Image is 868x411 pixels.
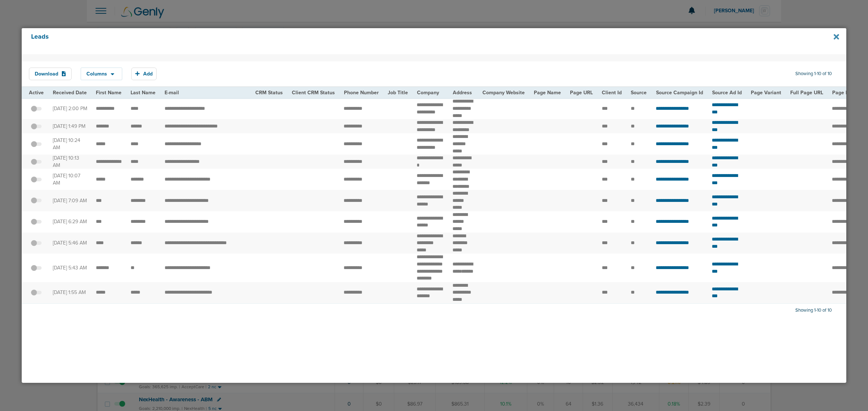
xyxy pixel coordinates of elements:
[712,90,742,96] span: Source Ad Id
[143,71,153,77] span: Add
[48,233,92,254] td: [DATE] 5:46 AM
[570,90,593,96] span: Page URL
[48,133,92,155] td: [DATE] 10:24 AM
[786,87,827,98] th: Full Page URL
[656,90,703,96] span: Source Campaign Id
[48,282,92,303] td: [DATE] 1:55 AM
[131,90,156,96] span: Last Name
[412,87,448,98] th: Company
[448,87,478,98] th: Address
[795,71,832,77] span: Showing 1-10 of 10
[48,211,92,233] td: [DATE] 6:29 AM
[96,90,122,96] span: First Name
[795,307,832,313] span: Showing 1-10 of 10
[48,98,92,119] td: [DATE] 2:00 PM
[344,90,379,96] span: Phone Number
[31,33,758,49] h4: Leads
[53,90,87,96] span: Received Date
[602,90,622,96] span: Client Id
[29,68,72,80] button: Download
[287,87,339,98] th: Client CRM Status
[478,87,529,98] th: Company Website
[631,90,647,96] span: Source
[48,169,92,190] td: [DATE] 10:07 AM
[29,90,44,96] span: Active
[48,254,92,282] td: [DATE] 5:43 AM
[746,87,786,98] th: Page Variant
[529,87,566,98] th: Page Name
[383,87,412,98] th: Job Title
[165,90,179,96] span: E-mail
[48,155,92,169] td: [DATE] 10:13 AM
[131,68,157,80] button: Add
[48,119,92,133] td: [DATE] 1:49 PM
[255,90,283,96] span: CRM Status
[48,190,92,211] td: [DATE] 7:09 AM
[86,72,107,77] span: Columns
